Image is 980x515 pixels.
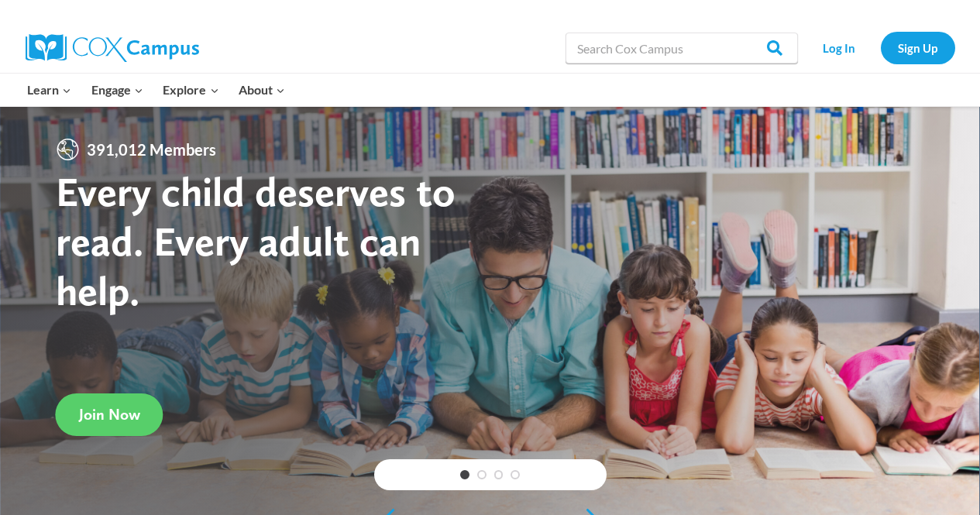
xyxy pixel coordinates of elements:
span: Join Now [79,405,140,424]
img: Cox Campus [26,34,199,62]
span: About [239,80,285,100]
strong: Every child deserves to read. Every adult can help. [56,167,456,314]
nav: Primary Navigation [18,74,295,106]
a: 1 [460,470,469,479]
span: Explore [163,80,218,100]
span: Engage [91,80,143,100]
a: 2 [477,470,487,479]
a: Sign Up [881,32,955,64]
a: 4 [511,470,520,479]
nav: Secondary Navigation [806,32,955,64]
a: Log In [806,32,873,64]
span: 391,012 Members [81,137,222,162]
span: Learn [27,80,71,100]
input: Search Cox Campus [566,33,798,64]
a: 3 [494,470,504,479]
a: Join Now [56,393,163,436]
